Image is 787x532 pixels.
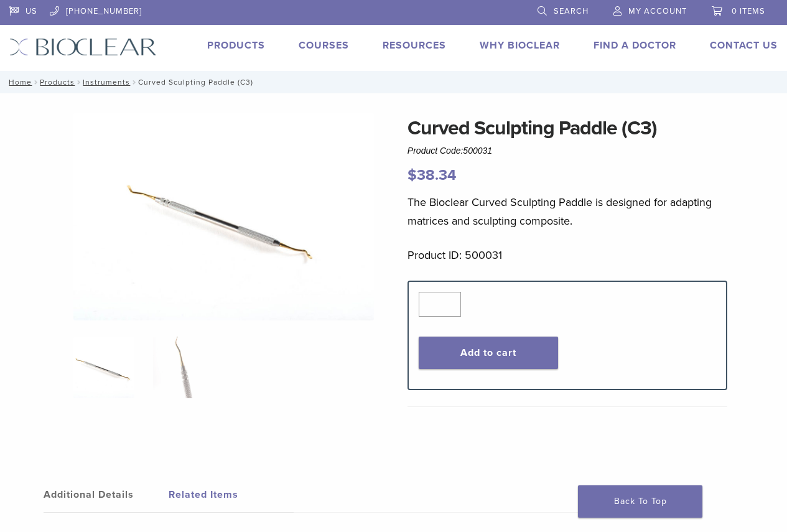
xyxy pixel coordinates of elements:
span: 0 items [732,6,765,16]
a: Find A Doctor [594,39,676,52]
span: $ [407,166,417,184]
a: Why Bioclear [480,39,560,52]
a: Related Items [169,477,294,512]
span: My Account [628,6,687,16]
h1: Curved Sculpting Paddle (C3) [407,113,728,143]
a: Contact Us [710,39,778,52]
span: 500031 [463,146,492,156]
span: Product Code: [407,146,492,156]
p: The Bioclear Curved Sculpting Paddle is designed for adapting matrices and sculpting composite. [407,193,728,230]
a: Instruments [83,78,130,86]
span: Search [554,6,589,16]
p: Product ID: 500031 [407,246,728,264]
img: Clark Sculpting Paddle-1 [73,113,374,320]
bdi: 38.34 [407,166,456,184]
a: Additional Details [44,477,169,512]
a: Back To Top [578,485,702,518]
img: Bioclear [9,38,157,56]
a: Products [207,39,265,52]
span: / [130,79,138,85]
a: Products [40,78,75,86]
button: Add to cart [419,337,558,369]
a: Courses [299,39,349,52]
a: Home [5,78,32,86]
span: / [75,79,83,85]
a: Resources [383,39,446,52]
span: / [32,79,40,85]
img: Clark-Sculpting-Paddle-1-e1548849958789-324x324.jpg [73,337,134,398]
img: Curved Sculpting Paddle (C3) - Image 2 [153,337,214,398]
